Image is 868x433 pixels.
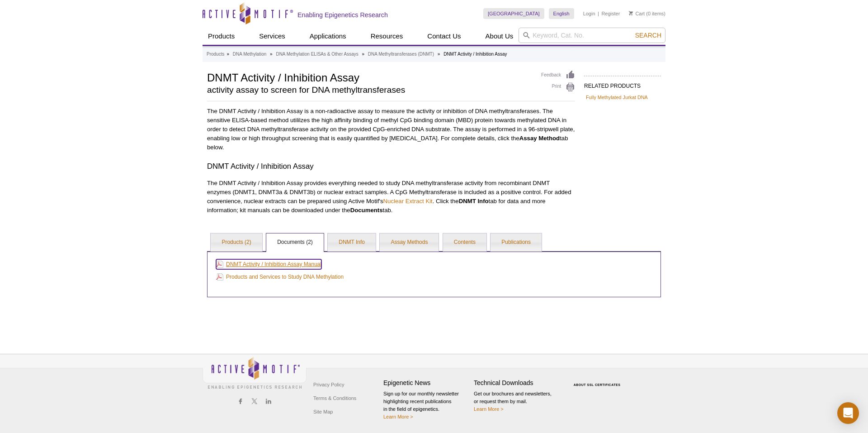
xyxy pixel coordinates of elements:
a: Contents [443,233,486,252]
a: DNA Methyltransferases (DNMT) [368,50,434,58]
p: The DNMT Activity / Inhibition Assay provides everything needed to study DNA methyltransferase ac... [207,179,575,215]
strong: Assay Method [519,135,560,142]
a: Resources [365,28,409,45]
a: Feedback [541,70,575,80]
a: Contact Us [422,28,466,45]
a: DNMT Info [328,233,376,252]
a: DNMT Activity / Inhibition Assay Manual [216,259,321,269]
li: » [226,52,229,57]
li: » [438,52,440,57]
li: DNMT Activity / Inhibition Assay [443,52,507,57]
p: Sign up for our monthly newsletter highlighting recent publications in the field of epigenetics. [383,390,469,421]
a: Privacy Policy [311,378,346,391]
input: Keyword, Cat. No. [519,28,665,43]
img: Active Motif, [203,354,307,391]
h4: Epigenetic News [383,379,469,387]
a: Products and Services to Study DNA Methylation [216,272,344,282]
li: » [270,52,273,57]
a: Products (2) [211,233,262,252]
button: Search [632,31,664,39]
a: Learn More > [383,414,413,419]
span: Search [635,32,661,39]
li: » [362,52,365,57]
strong: Documents [350,207,383,214]
h2: activity assay to screen for DNA methyltransferases [207,86,532,94]
h2: RELATED PRODUCTS [584,76,661,92]
a: About Us [480,28,519,45]
a: Documents (2) [266,233,324,252]
table: Click to Verify - This site chose Symantec SSL for secure e-commerce and confidential communicati... [564,370,632,390]
a: Learn More > [474,406,504,412]
h3: DNMT Activity / Inhibition Assay [207,161,575,172]
a: Register [601,10,620,17]
a: DNA Methylation ELISAs & Other Assays [276,50,358,58]
a: Cart [629,10,645,17]
h1: DNMT Activity / Inhibition Assay [207,70,532,84]
h4: Technical Downloads [474,379,560,387]
a: Terms & Conditions [311,391,359,405]
p: The DNMT Activity / Inhibition Assay is a non-radioactive assay to measure the activity or inhibi... [207,107,575,152]
a: Assay Methods [380,233,439,252]
a: Nuclear Extract Kit [383,198,433,205]
a: Products [207,50,224,58]
a: Print [541,82,575,92]
a: Applications [304,28,352,45]
a: Services [254,28,291,45]
a: English [549,8,574,19]
img: Your Cart [629,11,633,15]
a: Products [203,28,240,45]
p: Get our brochures and newsletters, or request them by mail. [474,390,560,413]
h2: Enabling Epigenetics Research [297,11,388,19]
div: Open Intercom Messenger [837,402,859,424]
a: Fully Methylated Jurkat DNA [586,93,648,101]
a: Publications [491,233,542,252]
strong: DNMT Info [459,198,489,205]
li: (0 items) [629,8,665,19]
li: | [598,8,599,19]
a: Login [583,10,595,17]
a: Site Map [311,405,335,419]
a: ABOUT SSL CERTIFICATES [574,383,621,386]
a: DNA Methylation [233,50,266,58]
a: [GEOGRAPHIC_DATA] [483,8,544,19]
